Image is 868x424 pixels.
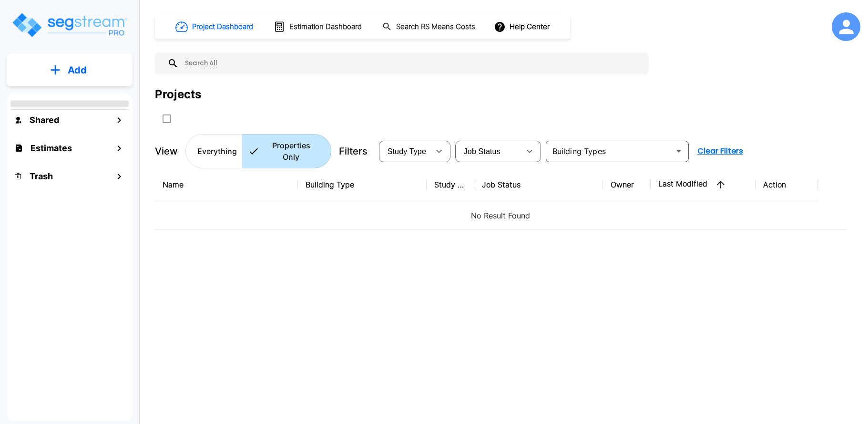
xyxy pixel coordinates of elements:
th: Job Status [474,167,603,202]
p: Add [68,63,87,77]
h1: Shared [30,114,59,126]
button: Clear Filters [694,142,747,161]
th: Owner [603,167,651,202]
p: Filters [339,144,368,158]
p: Properties Only [263,140,319,163]
button: Search RS Means Costs [378,18,480,36]
h1: Search RS Means Costs [396,21,475,32]
button: Everything [185,134,243,168]
button: Project Dashboard [172,16,258,37]
button: SelectAll [157,109,176,128]
th: Last Modified [651,167,756,202]
div: Projects [155,86,201,103]
p: No Result Found [163,210,838,221]
h1: Estimates [31,142,72,155]
th: Building Type [298,167,427,202]
th: Action [756,167,817,202]
button: Properties Only [242,134,331,168]
button: Open [672,145,685,158]
button: Add [7,56,133,84]
span: Study Type [388,147,426,155]
div: Select [457,138,520,165]
button: Estimation Dashboard [270,17,367,37]
h1: Trash [30,170,53,183]
h1: Project Dashboard [192,21,253,32]
th: Name [155,167,298,202]
input: Building Types [549,145,670,158]
div: Platform [185,134,331,168]
div: Select [381,138,429,165]
button: Help Center [492,18,553,36]
span: Job Status [464,147,500,155]
th: Study Type [427,167,474,202]
h1: Estimation Dashboard [289,21,362,32]
input: Search All [179,52,644,74]
p: Everything [197,145,237,157]
img: Logo [11,11,128,39]
p: View [155,144,178,158]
